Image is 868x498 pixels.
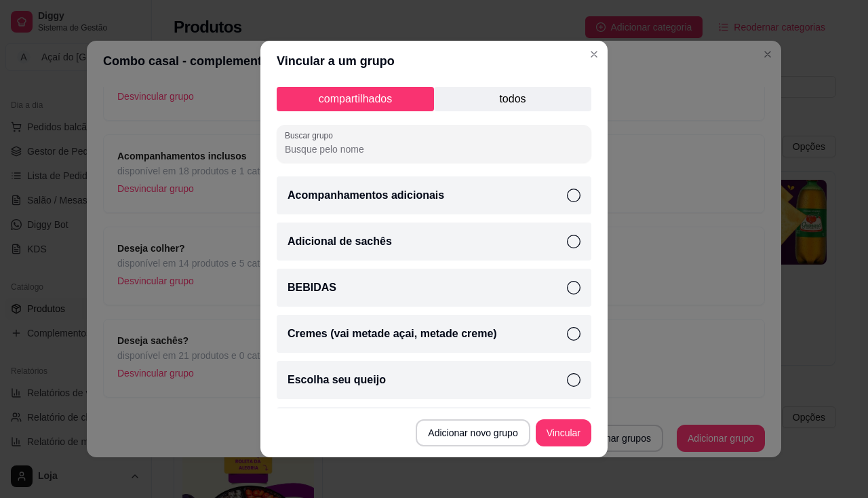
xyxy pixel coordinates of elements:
p: Escolha seu queijo [288,372,386,388]
button: Close [583,43,605,65]
p: Cremes (vai metade açai, metade creme) [288,326,497,342]
p: Adicional de sachês [288,233,392,250]
label: Buscar grupo [285,130,338,141]
button: Vincular [536,419,591,446]
p: todos [434,87,591,111]
button: Adicionar novo grupo [416,419,530,446]
input: Buscar grupo [285,142,583,156]
header: Vincular a um grupo [260,41,608,81]
p: Acompanhamentos adicionais [288,187,444,204]
p: compartilhados [277,87,434,111]
p: BEBIDAS [288,280,336,296]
